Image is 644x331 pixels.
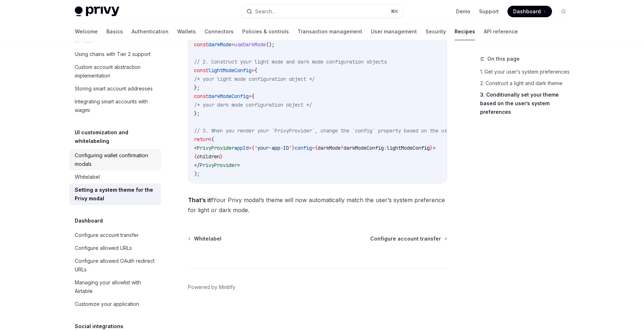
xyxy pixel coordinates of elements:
span: { [252,145,254,151]
span: /* your dark mode configuration object */ [194,102,312,108]
div: Search... [255,7,275,16]
div: Configure account transfer [75,231,139,239]
span: 'your-app-ID' [254,145,292,151]
span: /* your light mode configuration object */ [194,76,315,82]
a: Security [425,23,446,40]
a: Policies & controls [242,23,289,40]
span: const [194,41,208,48]
h5: Social integrations [75,322,123,331]
div: Configuring wallet confirmation modals [75,151,157,168]
a: 1. Get your user’s system preferences [480,66,575,78]
span: darkModeConfig [208,93,249,99]
a: User management [371,23,417,40]
a: Support [479,8,499,15]
span: darkMode [318,145,341,151]
span: = [312,145,315,151]
a: Setting a system theme for the Privy modal [69,183,161,205]
button: Toggle dark mode [558,6,569,17]
span: }; [194,84,200,91]
a: Basics [106,23,123,40]
a: Authentication [132,23,169,40]
a: Configure account transfer [69,229,161,242]
h5: UI customization and whitelabeling [75,128,161,145]
a: Configure allowed URLs [69,242,161,255]
span: Your Privy modal’s theme will now automatically match the user’s system preference for light or d... [188,195,447,215]
span: children [197,153,220,160]
div: Configure allowed OAuth redirect URLs [75,257,157,274]
a: 2. Construct a light and dark theme [480,78,575,89]
a: Powered by Mintlify [188,284,235,291]
span: = [231,41,234,48]
a: Using chains with Tier 2 support [69,48,161,61]
div: Customize your application [75,300,139,308]
div: Whitelabel [75,173,100,181]
a: API reference [484,23,518,40]
span: : [384,145,387,151]
a: Managing your allowlist with Airtable [69,276,161,298]
a: Configuring wallet confirmation modals [69,149,161,171]
a: Integrating smart accounts with wagmi [69,95,161,117]
span: { [194,153,197,160]
div: Setting a system theme for the Privy modal [75,186,157,203]
span: } [292,145,295,151]
span: = [249,93,252,99]
span: ⌘ K [391,9,398,14]
a: Welcome [75,23,98,40]
a: Configure account transfer [370,235,446,242]
div: Storing smart account addresses [75,84,153,93]
span: > [237,162,240,168]
span: darkModeConfig [344,145,384,151]
span: ); [194,171,200,177]
span: } [220,153,223,160]
a: Configure allowed OAuth redirect URLs [69,255,161,276]
h5: Dashboard [75,216,103,225]
span: Configure account transfer [370,235,441,242]
a: Customize your application [69,298,161,311]
span: ( [211,136,214,143]
div: Custom account abstraction implementation [75,63,157,80]
span: Whitelabel [194,235,221,242]
span: > [433,145,436,151]
a: Storing smart account addresses [69,82,161,95]
div: Integrating smart accounts with wagmi [75,97,157,115]
span: { [252,93,254,99]
span: lightModeConfig [208,67,252,74]
span: PrivyProvider [197,145,234,151]
span: (); [266,41,275,48]
span: // 3. When you render your `PrivyProvider`, change the `config` property based on the user's syst... [194,127,513,134]
div: Configure allowed URLs [75,244,132,252]
a: Transaction management [298,23,362,40]
a: Dashboard [507,6,552,17]
span: const [194,93,208,99]
span: { [315,145,318,151]
span: useDarkMode [234,41,266,48]
span: } [430,145,433,151]
span: return [194,136,211,143]
span: PrivyProvider [200,162,237,168]
span: config [295,145,312,151]
span: { [254,67,257,74]
span: lightModeConfig [387,145,430,151]
span: ? [341,145,344,151]
span: appId [234,145,249,151]
a: Whitelabel [189,235,221,242]
span: = [249,145,252,151]
a: Demo [456,8,470,15]
a: Wallets [177,23,196,40]
strong: That’s it! [188,196,213,204]
span: </ [194,162,200,168]
div: Using chains with Tier 2 support [75,50,151,59]
span: }; [194,110,200,117]
button: Search...⌘K [241,5,402,18]
span: On this page [487,55,520,63]
span: // 2. Construct your light mode and dark mode configuration objects [194,59,387,65]
span: < [194,145,197,151]
a: Recipes [455,23,475,40]
span: = [252,67,254,74]
a: Custom account abstraction implementation [69,61,161,82]
span: darkMode [208,41,231,48]
a: Connectors [204,23,234,40]
img: light logo [75,6,119,17]
a: Whitelabel [69,171,161,183]
span: const [194,67,208,74]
